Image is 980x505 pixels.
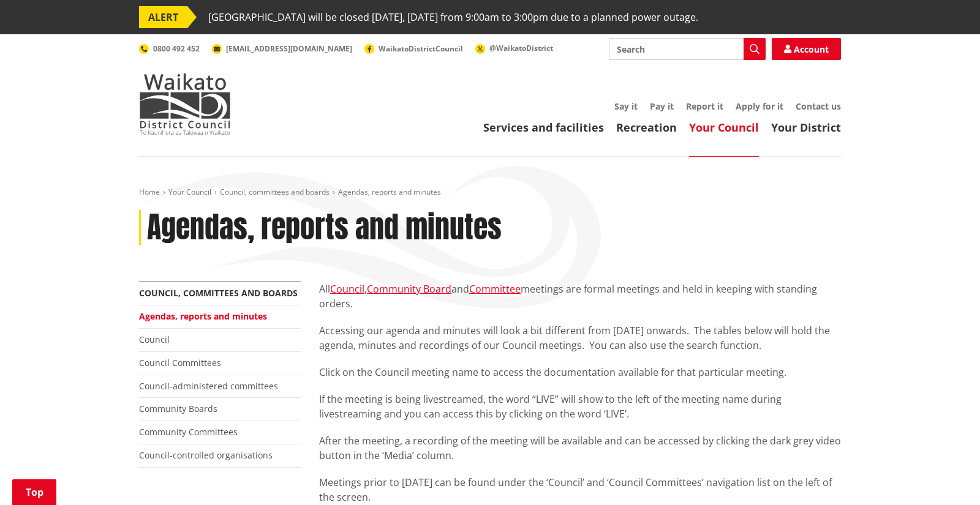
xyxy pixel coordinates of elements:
[924,454,968,498] iframe: Messenger Launcher
[168,187,211,197] a: Your Council
[796,100,841,112] a: Contact us
[614,100,638,112] a: Say it
[139,403,217,414] a: Community Boards
[475,43,553,53] a: @WaikatoDistrict
[483,120,604,135] a: Services and facilities
[220,187,330,197] a: Council, committees and boards
[139,187,841,198] nav: breadcrumb
[319,365,841,380] p: Click on the Council meeting name to access the documentation available for that particular meeting.
[139,187,160,197] a: Home
[330,282,364,296] a: Council
[379,43,463,54] span: WaikatoDistrictCouncil
[367,282,451,296] a: Community Board
[319,392,841,421] p: If the meeting is being livestreamed, the word “LIVE” will show to the left of the meeting name d...
[139,357,221,368] a: Council Committees
[139,43,200,54] a: 0800 492 452
[616,120,677,135] a: Recreation
[771,120,841,135] a: Your District
[609,38,766,60] input: Search input
[319,282,841,311] p: All , and meetings are formal meetings and held in keeping with standing orders.
[319,324,830,352] span: Accessing our agenda and minutes will look a bit different from [DATE] onwards. The tables below ...
[147,210,502,245] h1: Agendas, reports and minutes
[469,282,521,296] a: Committee
[139,6,187,28] span: ALERT
[212,43,352,54] a: [EMAIL_ADDRESS][DOMAIN_NAME]
[139,426,238,438] a: Community Committees
[139,449,273,461] a: Council-controlled organisations
[139,287,298,299] a: Council, committees and boards
[139,73,231,135] img: Waikato District Council - Te Kaunihera aa Takiwaa o Waikato
[689,120,759,135] a: Your Council
[153,43,200,54] span: 0800 492 452
[12,479,56,505] a: Top
[338,187,441,197] span: Agendas, reports and minutes
[364,43,463,54] a: WaikatoDistrictCouncil
[319,433,841,463] p: After the meeting, a recording of the meeting will be available and can be accessed by clicking t...
[489,43,553,53] span: @WaikatoDistrict
[139,310,267,322] a: Agendas, reports and minutes
[226,43,352,54] span: [EMAIL_ADDRESS][DOMAIN_NAME]
[139,334,170,345] a: Council
[772,38,841,60] a: Account
[686,100,723,112] a: Report it
[319,475,841,504] p: Meetings prior to [DATE] can be found under the ‘Council’ and ‘Council Committees’ navigation lis...
[650,100,674,112] a: Pay it
[139,380,278,392] a: Council-administered committees
[736,100,783,112] a: Apply for it
[208,6,698,28] span: [GEOGRAPHIC_DATA] will be closed [DATE], [DATE] from 9:00am to 3:00pm due to a planned power outage.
